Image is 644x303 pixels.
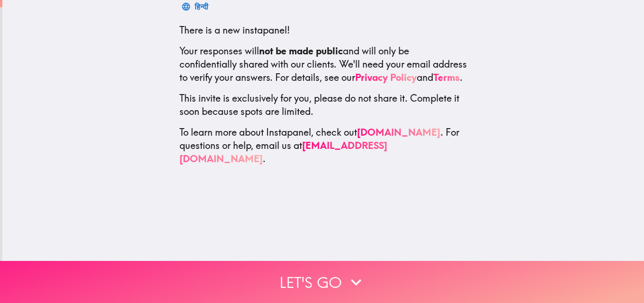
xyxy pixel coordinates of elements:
span: There is a new instapanel! [179,24,290,36]
p: To learn more about Instapanel, check out . For questions or help, email us at . [179,126,467,165]
a: Terms [433,71,460,83]
p: This invite is exclusively for you, please do not share it. Complete it soon because spots are li... [179,92,467,118]
p: Your responses will and will only be confidentially shared with our clients. We'll need your emai... [179,44,467,84]
a: [DOMAIN_NAME] [357,126,440,138]
a: Privacy Policy [355,71,417,83]
a: [EMAIL_ADDRESS][DOMAIN_NAME] [179,139,387,164]
b: not be made public [259,45,343,57]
